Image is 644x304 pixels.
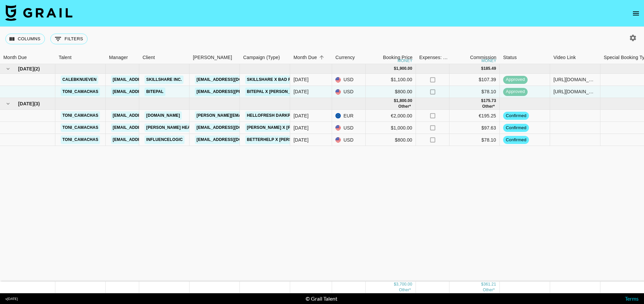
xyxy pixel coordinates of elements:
div: Status [500,51,550,64]
div: $ [394,98,396,104]
div: $1,100.00 [366,74,416,86]
div: €2,000.00 [366,110,416,122]
span: € 195.25 [483,288,495,292]
div: 1,800.00 [396,98,412,104]
div: Booking Price [383,51,413,64]
div: Video Link [553,51,576,64]
span: confirmed [503,125,529,131]
a: BitePal [145,88,165,96]
span: confirmed [503,137,529,143]
div: Aug '25 [293,112,309,119]
button: Select columns [5,34,45,44]
div: Campaign (Type) [240,51,290,64]
div: money [481,59,496,63]
span: € 195.25 [482,104,495,109]
div: https://www.youtube.com/watch?v=v38kpM998tY [553,88,597,95]
div: USD [332,74,366,86]
a: [PERSON_NAME] Health [145,123,200,132]
a: toni_camachas [61,88,100,96]
div: Booker [190,51,240,64]
span: approved [503,89,528,95]
div: 361.21 [483,282,496,287]
span: [DATE] [18,65,34,72]
div: $78.10 [449,86,500,98]
div: Client [139,51,190,64]
div: Month Due [3,51,27,64]
a: Skillshare x Bad Flashes [245,75,309,84]
div: Talent [55,51,106,64]
a: [EMAIL_ADDRESS][DOMAIN_NAME] [195,75,270,84]
a: HelloFresh DarkPosting - [PERSON_NAME] - Q4 2025 [245,111,366,120]
div: Manager [109,51,128,64]
span: ( 3 ) [34,100,40,107]
div: Manager [106,51,139,64]
a: BetterHelp x [PERSON_NAME] [245,136,315,144]
div: Aug '25 [293,124,309,131]
a: [EMAIL_ADDRESS][DOMAIN_NAME] [195,123,270,132]
a: [EMAIL_ADDRESS][PERSON_NAME][DOMAIN_NAME] [111,123,220,132]
div: Expenses: Remove Commission? [416,51,449,64]
a: Skillshare Inc. [145,75,183,84]
div: 1,900.00 [396,66,412,71]
span: € 2,000.00 [399,288,411,292]
div: v [DATE] [5,297,18,301]
span: € 2,000.00 [398,104,411,109]
div: Talent [59,51,71,64]
div: $ [394,282,396,287]
a: [EMAIL_ADDRESS][PERSON_NAME] [195,88,271,96]
a: toni_camachas [61,136,100,144]
div: $800.00 [366,134,416,146]
div: $97.63 [449,122,500,134]
div: money [397,59,413,63]
a: calebknueven [61,75,98,84]
div: $78.10 [449,134,500,146]
div: EUR [332,110,366,122]
div: Currency [332,51,366,64]
div: Currency [335,51,355,64]
div: Campaign (Type) [243,51,280,64]
div: 185.49 [483,66,496,71]
div: Month Due [290,51,332,64]
a: [EMAIL_ADDRESS][PERSON_NAME][DOMAIN_NAME] [111,136,220,144]
div: Status [503,51,517,64]
button: hide children [3,99,13,108]
div: 175.73 [483,98,496,104]
a: [EMAIL_ADDRESS][DOMAIN_NAME] [195,136,270,144]
div: USD [332,134,366,146]
a: BitePal x [PERSON_NAME] [245,88,305,96]
span: [DATE] [18,100,34,107]
img: Grail Talent [5,5,72,21]
a: [EMAIL_ADDRESS][PERSON_NAME][DOMAIN_NAME] [111,88,220,96]
div: © Grail Talent [306,295,337,302]
div: $ [481,98,484,104]
div: https://www.youtube.com/watch?v=0y5GrgonJaY&t=610s [553,76,597,83]
div: Commission [470,51,496,64]
div: Month Due [293,51,317,64]
span: confirmed [503,113,529,119]
div: Aug '25 [293,137,309,143]
div: $ [481,282,484,287]
button: open drawer [629,7,643,20]
button: hide children [3,64,13,73]
a: [PERSON_NAME] x [PERSON_NAME] Health [245,123,340,132]
div: [PERSON_NAME] [193,51,232,64]
a: Terms [625,295,639,302]
a: [PERSON_NAME][EMAIL_ADDRESS][PERSON_NAME][PERSON_NAME][DOMAIN_NAME] [195,111,373,120]
button: Sort [317,53,326,62]
div: €195.25 [449,110,500,122]
div: USD [332,86,366,98]
div: 3,700.00 [396,282,412,287]
a: [EMAIL_ADDRESS][PERSON_NAME][DOMAIN_NAME] [111,111,220,120]
a: [EMAIL_ADDRESS][PERSON_NAME][DOMAIN_NAME] [111,75,220,84]
div: $107.39 [449,74,500,86]
div: $ [394,66,396,71]
div: Client [143,51,155,64]
div: Expenses: Remove Commission? [419,51,448,64]
a: toni_camachas [61,123,100,132]
div: $800.00 [366,86,416,98]
a: toni_camachas [61,111,100,120]
div: USD [332,122,366,134]
span: approved [503,77,528,83]
div: $1,000.00 [366,122,416,134]
div: Video Link [550,51,600,64]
